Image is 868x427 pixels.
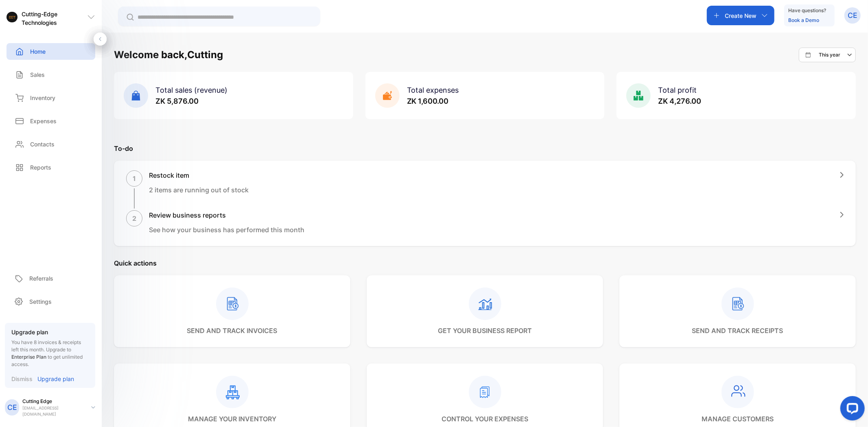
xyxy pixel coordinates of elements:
[30,140,55,148] p: Contacts
[11,346,83,367] span: Upgrade to to get unlimited access.
[799,48,856,62] button: This year
[114,258,856,268] p: Quick actions
[438,326,532,335] p: get your business report
[30,117,57,125] p: Expenses
[133,174,136,183] p: 1
[114,144,856,153] p: To-do
[407,86,459,94] span: Total expenses
[149,170,249,180] h1: Restock item
[187,326,278,335] p: send and track invoices
[149,185,249,195] p: 2 items are running out of stock
[11,339,89,368] p: You have 8 invoices & receipts left this month.
[30,47,46,56] p: Home
[33,375,74,383] a: Upgrade plan
[7,402,17,413] p: CE
[114,48,223,62] h1: Welcome back, Cutting
[30,94,55,102] p: Inventory
[22,10,87,27] p: Cutting-Edge Technologies
[658,86,697,94] span: Total profit
[155,97,199,105] span: ZK 5,876.00
[132,213,136,223] p: 2
[155,86,227,94] span: Total sales (revenue)
[149,210,304,220] h1: Review business reports
[702,414,774,424] p: manage customers
[149,225,304,235] p: See how your business has performed this month
[37,375,74,383] p: Upgrade plan
[819,51,840,59] p: This year
[844,6,861,25] button: CE
[11,354,46,360] span: Enterprise Plan
[22,398,85,405] p: Cutting Edge
[442,414,528,424] p: control your expenses
[834,393,868,427] iframe: LiveChat chat widget
[29,297,52,306] p: Settings
[29,274,53,283] p: Referrals
[407,97,449,105] span: ZK 1,600.00
[848,10,857,21] p: CE
[707,6,774,25] button: Create New
[725,11,756,20] p: Create New
[30,163,51,172] p: Reports
[658,97,701,105] span: ZK 4,276.00
[788,17,819,23] a: Book a Demo
[188,414,276,424] p: manage your inventory
[11,375,33,383] p: Dismiss
[788,7,826,15] p: Have questions?
[22,405,85,417] p: [EMAIL_ADDRESS][DOMAIN_NAME]
[7,12,17,23] img: logo
[692,326,783,335] p: send and track receipts
[30,70,45,79] p: Sales
[11,328,89,336] p: Upgrade plan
